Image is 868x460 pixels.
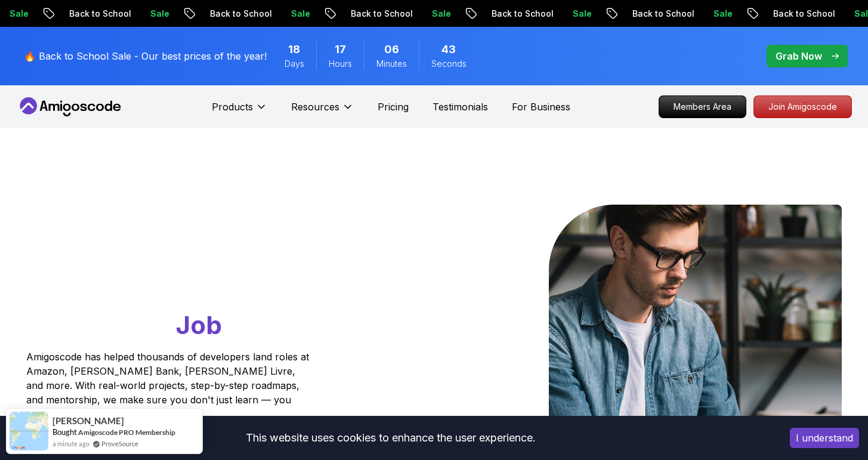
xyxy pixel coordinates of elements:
[10,412,48,450] img: provesource social proof notification image
[57,8,138,20] p: Back to School
[754,96,851,118] p: Join Amigoscode
[52,416,124,426] span: [PERSON_NAME]
[753,95,852,118] a: Join Amigoscode
[291,100,354,124] button: Resources
[431,58,467,70] span: Seconds
[291,100,339,114] p: Resources
[101,439,138,449] a: ProveSource
[24,49,267,63] p: 🔥 Back to School Sale - Our best prices of the year!
[378,100,409,114] a: Pricing
[480,8,561,20] p: Back to School
[384,41,399,58] span: 6 Minutes
[441,41,456,58] span: 43 Seconds
[288,41,300,58] span: 18 Days
[761,8,842,20] p: Back to School
[285,58,304,70] span: Days
[561,8,599,20] p: Sale
[329,58,352,70] span: Hours
[335,41,346,58] span: 17 Hours
[776,49,822,63] p: Grab Now
[659,96,746,118] p: Members Area
[9,425,772,451] div: This website uses cookies to enhance the user experience.
[659,95,746,118] a: Members Area
[176,310,222,340] span: Job
[620,8,702,20] p: Back to School
[702,8,740,20] p: Sale
[212,100,267,124] button: Products
[198,8,279,20] p: Back to School
[52,439,89,449] span: a minute ago
[212,100,253,114] p: Products
[433,100,488,114] a: Testimonials
[376,58,407,70] span: Minutes
[138,8,177,20] p: Sale
[339,8,420,20] p: Back to School
[26,205,355,342] h1: Go From Learning to Hired: Master Java, Spring Boot & Cloud Skills That Get You the
[420,8,458,20] p: Sale
[790,428,859,448] button: Accept cookies
[512,100,570,114] a: For Business
[26,350,313,421] p: Amigoscode has helped thousands of developers land roles at Amazon, [PERSON_NAME] Bank, [PERSON_N...
[279,8,317,20] p: Sale
[52,427,77,437] span: Bought
[78,428,175,437] a: Amigoscode PRO Membership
